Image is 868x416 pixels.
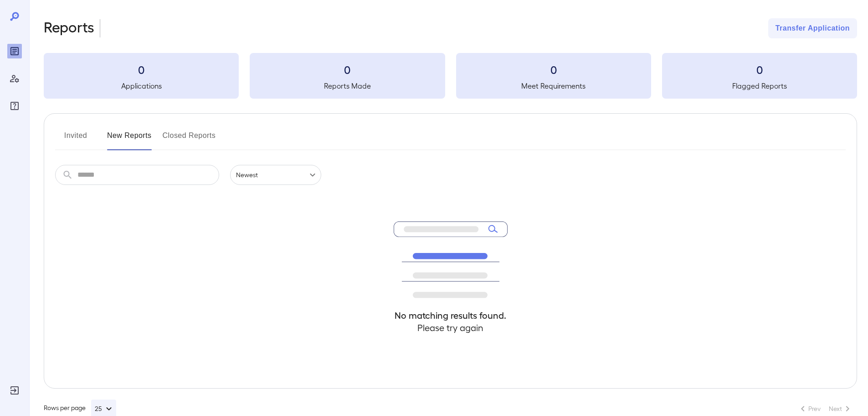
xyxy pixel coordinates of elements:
[7,44,22,58] div: Reports
[7,71,22,86] div: Manage Users
[793,401,857,416] nav: pagination navigation
[394,321,508,334] h4: Please try again
[44,53,857,99] summary: 0Applications0Reports Made0Meet Requirements0Flagged Reports
[662,62,857,77] h3: 0
[7,99,22,113] div: FAQ
[44,80,239,91] h5: Applications
[44,62,239,77] h3: 0
[44,18,94,38] h2: Reports
[55,128,96,150] button: Invited
[768,18,857,38] button: Transfer Application
[456,80,651,91] h5: Meet Requirements
[230,165,321,185] div: Newest
[7,383,22,398] div: Log Out
[163,128,216,150] button: Closed Reports
[394,309,508,321] h4: No matching results found.
[250,80,445,91] h5: Reports Made
[250,62,445,77] h3: 0
[107,128,152,150] button: New Reports
[456,62,651,77] h3: 0
[662,80,857,91] h5: Flagged Reports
